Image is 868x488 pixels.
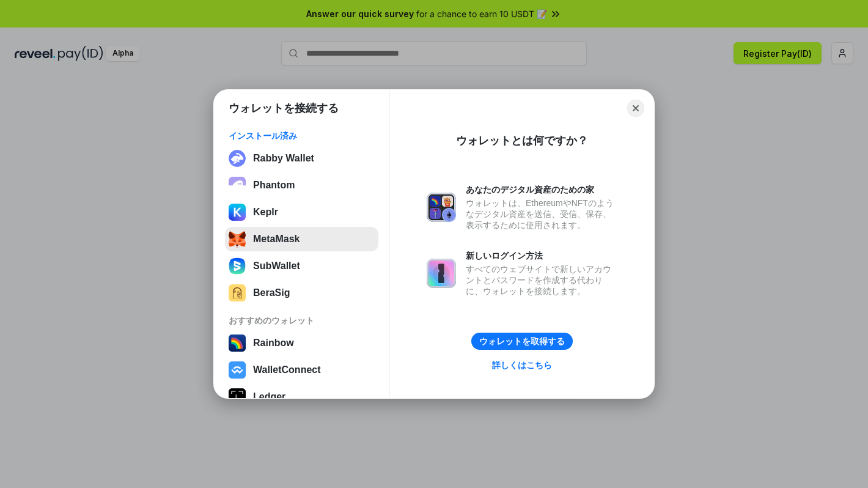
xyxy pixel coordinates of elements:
img: svg+xml,%3Csvg%20xmlns%3D%22http%3A%2F%2Fwww.w3.org%2F2000%2Fsvg%22%20fill%3D%22none%22%20viewBox... [427,259,456,288]
button: Ledger [225,385,378,409]
button: ウォレットを取得する [471,333,573,350]
div: Rabby Wallet [253,153,314,164]
button: BeraSig [225,281,378,305]
button: Rabby Wallet [225,146,378,171]
img: svg+xml,%3Csvg%20xmlns%3D%22http%3A%2F%2Fwww.w3.org%2F2000%2Fsvg%22%20fill%3D%22none%22%20viewBox... [427,193,456,222]
div: インストール済み [229,130,375,141]
h1: ウォレットを接続する [229,101,339,116]
button: SubWallet [225,254,378,278]
img: svg+xml,%3Csvg%20xmlns%3D%22http%3A%2F%2Fwww.w3.org%2F2000%2Fsvg%22%20width%3D%2228%22%20height%3... [229,388,246,405]
div: すべてのウェブサイトで新しいアカウントとパスワードを作成する代わりに、ウォレットを接続します。 [466,264,617,297]
a: 詳しくはこちら [485,357,559,373]
div: 新しいログイン方法 [466,250,617,261]
div: ウォレットは、EthereumやNFTのようなデジタル資産を送信、受信、保存、表示するために使用されます。 [466,198,617,231]
button: Rainbow [225,331,378,355]
div: Keplr [253,207,278,218]
img: ByMCUfJCc2WaAAAAAElFTkSuQmCC [229,204,246,221]
div: おすすめのウォレット [229,315,375,326]
button: Phantom [225,173,378,198]
div: ウォレットを取得する [479,336,565,347]
img: svg+xml;base64,PHN2ZyB3aWR0aD0iMzUiIGhlaWdodD0iMzQiIHZpZXdCb3g9IjAgMCAzNSAzNCIgZmlsbD0ibm9uZSIgeG... [229,231,246,248]
button: WalletConnect [225,358,378,382]
div: SubWallet [253,261,300,272]
img: svg+xml;base64,PHN2ZyB3aWR0aD0iMTYwIiBoZWlnaHQ9IjE2MCIgZmlsbD0ibm9uZSIgeG1sbnM9Imh0dHA6Ly93d3cudz... [229,257,246,275]
div: Rainbow [253,338,294,349]
div: WalletConnect [253,364,321,375]
div: 詳しくはこちら [492,360,552,371]
button: MetaMask [225,227,378,251]
img: epq2vO3P5aLWl15yRS7Q49p1fHTx2Sgh99jU3kfXv7cnPATIVQHAx5oQs66JWv3SWEjHOsb3kKgmE5WNBxBId7C8gm8wEgOvz... [229,177,246,194]
button: Keplr [225,200,378,224]
img: svg+xml,%3Csvg%20width%3D%2228%22%20height%3D%2228%22%20viewBox%3D%220%200%2028%2028%22%20fill%3D... [229,361,246,379]
div: Phantom [253,180,295,191]
img: svg+xml;base64,PHN2ZyB3aWR0aD0iNTAxIiBoZWlnaHQ9IjUwMSIgdmlld0JveD0iMCAwIDUwMSA1MDEiIGZpbGw9Im5vbm... [229,284,246,301]
div: ウォレットとは何ですか？ [456,133,588,148]
div: Ledger [253,391,285,402]
div: BeraSig [253,287,290,298]
div: MetaMask [253,234,300,245]
button: Close [627,100,644,117]
img: svg+xml;base64,PHN2ZyB3aWR0aD0iMzIiIGhlaWdodD0iMzIiIHZpZXdCb3g9IjAgMCAzMiAzMiIgZmlsbD0ibm9uZSIgeG... [229,150,246,167]
img: svg+xml,%3Csvg%20width%3D%22120%22%20height%3D%22120%22%20viewBox%3D%220%200%20120%20120%22%20fil... [229,335,246,352]
div: あなたのデジタル資産のための家 [466,184,617,195]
